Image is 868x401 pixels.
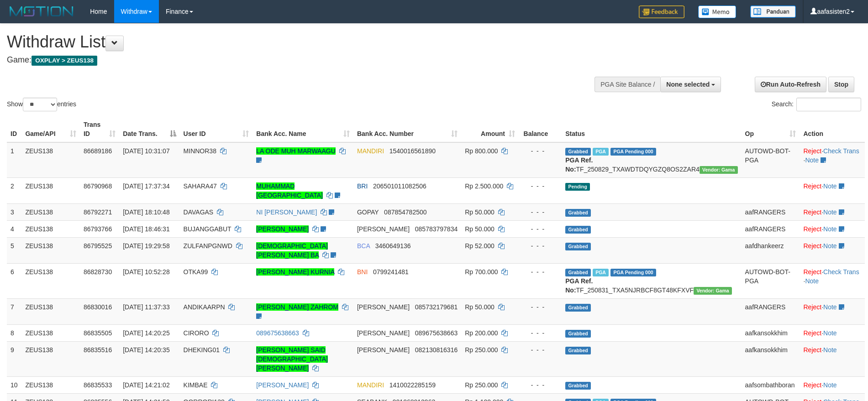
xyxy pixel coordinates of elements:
div: - - - [522,267,558,276]
span: [DATE] 17:37:34 [123,182,169,190]
span: 86793766 [84,225,112,233]
span: [DATE] 10:52:28 [123,268,169,276]
span: Copy 1540016561890 to clipboard [389,147,436,155]
td: · · [800,263,865,298]
span: Grabbed [565,148,591,156]
span: [DATE] 19:29:58 [123,242,169,250]
a: Note [823,242,837,250]
td: 3 [7,203,21,220]
span: BCA [357,242,370,250]
a: Note [823,329,837,337]
h1: Withdraw List [7,33,569,51]
span: Copy 082130816316 to clipboard [415,346,458,354]
th: Trans ID: activate to sort column ascending [80,116,119,142]
td: TF_250829_TXAWDTDQYGZQ8OS2ZAR4 [562,142,741,178]
img: panduan.png [750,5,796,18]
a: Check Trans [823,268,859,276]
h4: Game: [7,56,569,65]
span: Copy 085783797834 to clipboard [415,225,458,233]
span: [PERSON_NAME] [357,346,410,354]
a: [PERSON_NAME] SAID [DEMOGRAPHIC_DATA][PERSON_NAME] [256,346,328,372]
span: 86830016 [84,303,112,311]
a: Note [823,346,837,354]
a: [DEMOGRAPHIC_DATA][PERSON_NAME] BA [256,242,328,259]
div: - - - [522,241,558,250]
a: Note [823,303,837,311]
span: None selected [666,81,710,88]
td: · [800,220,865,237]
td: aafkansokkhim [742,324,800,341]
td: ZEUS138 [21,263,79,298]
span: Copy 087854782500 to clipboard [384,208,426,216]
td: ZEUS138 [21,142,79,178]
b: PGA Ref. No: [565,156,593,173]
span: PGA Pending [610,269,656,276]
span: Rp 700.000 [465,268,498,276]
div: - - - [522,380,558,390]
span: Copy 206501011082506 to clipboard [373,182,426,190]
th: Balance [519,116,562,142]
td: ZEUS138 [21,203,79,220]
label: Show entries [7,98,76,111]
span: Vendor URL: https://trx31.1velocity.biz [694,287,732,295]
span: BNI [357,268,368,276]
a: Reject [803,346,821,354]
td: 10 [7,376,21,393]
span: 86792271 [84,208,112,216]
span: MANDIRI [357,381,384,389]
a: Reject [803,268,821,276]
a: Note [805,156,819,164]
a: Reject [803,182,821,190]
a: NI [PERSON_NAME] [256,208,317,216]
th: Status [562,116,741,142]
span: Grabbed [565,330,591,338]
span: BUJANGGABUT [184,225,231,233]
div: - - - [522,208,558,217]
td: aafsombathboran [742,376,800,393]
td: aafRANGERS [742,220,800,237]
div: - - - [522,182,558,191]
span: ZULFANPGNWD [184,242,232,250]
button: None selected [660,77,721,92]
span: Grabbed [565,382,591,390]
span: Grabbed [565,347,591,354]
td: · [800,341,865,376]
td: 7 [7,298,21,324]
td: 6 [7,263,21,298]
td: · [800,298,865,324]
span: [DATE] 18:46:31 [123,225,169,233]
span: CIRORO [184,329,209,337]
div: - - - [522,302,558,312]
th: Date Trans.: activate to sort column descending [119,116,179,142]
td: · [800,177,865,203]
span: KIMBAE [184,381,208,389]
span: Copy 085732179681 to clipboard [415,303,458,311]
span: 86790968 [84,182,112,190]
span: [DATE] 18:10:48 [123,208,169,216]
span: MINNOR38 [184,147,216,155]
span: Rp 50.000 [465,208,494,216]
a: Reject [803,242,821,250]
span: Rp 52.000 [465,242,494,250]
span: Marked by aafkaynarin [593,148,609,156]
a: Reject [803,225,821,233]
a: Reject [803,381,821,389]
img: Button%20Memo.svg [698,5,736,18]
a: Reject [803,147,821,155]
td: ZEUS138 [21,298,79,324]
a: Stop [828,77,854,92]
td: ZEUS138 [21,237,79,263]
b: PGA Ref. No: [565,277,593,294]
span: [DATE] 14:20:25 [123,329,169,337]
span: [PERSON_NAME] [357,225,410,233]
span: Rp 250.000 [465,381,498,389]
td: AUTOWD-BOT-PGA [742,263,800,298]
th: Bank Acc. Number: activate to sort column ascending [353,116,461,142]
span: Grabbed [565,269,591,276]
span: Grabbed [565,209,591,217]
span: Rp 250.000 [465,346,498,354]
span: GOPAY [357,208,379,216]
td: 4 [7,220,21,237]
td: 9 [7,341,21,376]
input: Search: [796,98,861,111]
